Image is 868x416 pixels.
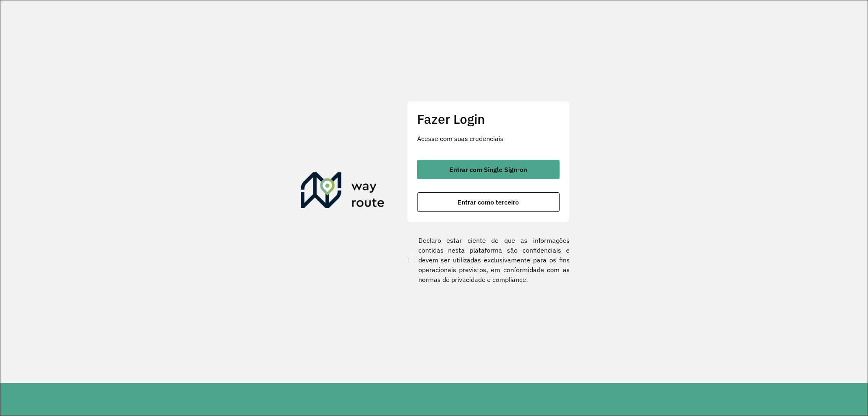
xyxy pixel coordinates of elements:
p: Acesse com suas credenciais [417,134,560,143]
button: button [417,160,560,179]
button: button [417,192,560,212]
label: Declaro estar ciente de que as informações contidas nesta plataforma são confidenciais e devem se... [407,236,570,284]
span: Entrar como terceiro [457,199,519,205]
img: Roteirizador AmbevTech [301,172,385,211]
span: Entrar com Single Sign-on [449,166,527,173]
h2: Fazer Login [417,111,560,127]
